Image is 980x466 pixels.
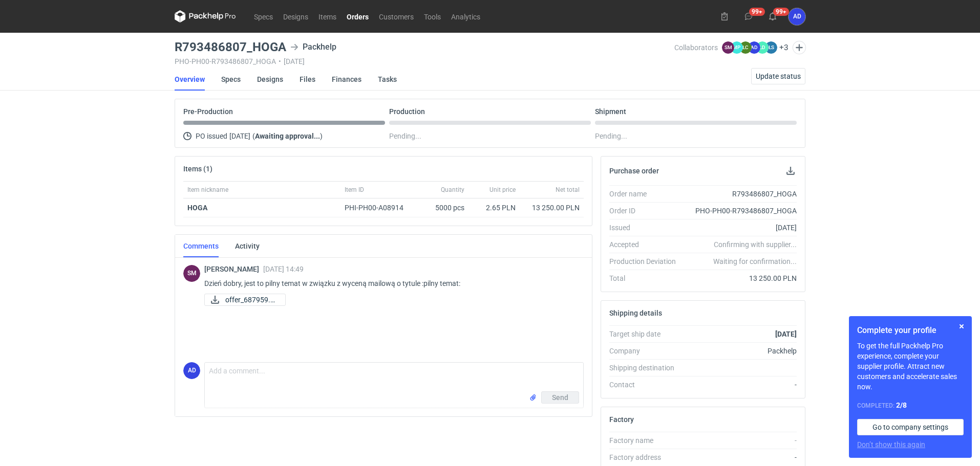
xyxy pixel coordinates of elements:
button: AD [789,8,805,25]
div: Anita Dolczewska [183,362,200,379]
a: Designs [278,10,313,23]
span: Item nickname [187,186,228,194]
a: Activity [235,235,260,257]
a: Analytics [446,10,485,23]
button: Download PO [784,165,797,177]
div: 13 250.00 PLN [524,203,580,213]
div: Company [609,346,684,356]
button: Send [541,391,579,404]
div: Accepted [609,239,684,250]
div: Packhelp [290,41,336,53]
div: PHI-PH00-A08914 [345,203,413,213]
figcaption: SM [183,265,200,282]
a: Specs [221,68,241,91]
span: [DATE] 14:49 [263,265,304,273]
div: Packhelp [684,346,797,356]
figcaption: SM [722,41,734,54]
button: 99+ [740,8,757,25]
figcaption: MP [731,41,743,54]
span: [PERSON_NAME] [204,265,263,273]
button: Don’t show this again [857,439,925,450]
div: Issued [609,223,684,233]
h3: R793486807_HOGA [175,41,286,53]
div: - [684,380,797,390]
div: PHO-PH00-R793486807_HOGA [DATE] [175,57,674,65]
div: 2.65 PLN [473,203,516,213]
a: Tools [419,10,446,23]
div: Order ID [609,206,684,216]
a: Overview [175,68,205,91]
a: Finances [332,68,361,91]
p: Dzień dobry, jest to pilny temat w związku z wyceną mailową o tytule :pilny temat: [204,277,576,290]
button: 99+ [764,8,781,25]
h1: Complete your profile [857,324,964,337]
div: Sebastian Markut [183,265,200,282]
strong: 2 / 8 [896,401,907,409]
a: Customers [374,10,419,23]
div: Order name [609,189,684,199]
div: - [684,452,797,462]
span: Net total [556,186,580,194]
a: Designs [257,68,283,91]
div: Completed: [857,400,964,411]
span: Collaborators [674,43,718,52]
div: 13 250.00 PLN [684,273,797,283]
div: Total [609,273,684,283]
a: offer_687959.pdf [204,294,286,306]
h2: Purchase order [609,167,659,175]
button: +3 [779,43,789,52]
strong: Awaiting approval... [255,132,320,140]
button: Update status [751,68,805,84]
div: PO issued [183,130,385,142]
em: Confirming with supplier... [714,240,797,249]
p: Production [389,107,425,116]
div: [DATE] [684,223,797,233]
span: ) [320,132,323,140]
div: Production Deviation [609,256,684,267]
div: Target ship date [609,329,684,339]
strong: HOGA [187,204,207,212]
span: ( [252,132,255,140]
span: Pending... [389,130,421,142]
div: Factory address [609,452,684,462]
span: • [279,57,281,65]
div: Contact [609,380,684,390]
div: Pending... [595,130,797,142]
div: PHO-PH00-R793486807_HOGA [684,206,797,216]
button: Skip for now [955,320,968,332]
figcaption: AD [748,41,760,54]
div: - [684,435,797,446]
a: Tasks [378,68,397,91]
div: R793486807_HOGA [684,189,797,199]
a: Files [300,68,315,91]
a: Go to company settings [857,419,964,435]
a: Specs [249,10,278,23]
div: Factory name [609,435,684,446]
em: Waiting for confirmation... [713,256,797,267]
span: Send [552,394,568,401]
figcaption: ŁS [765,41,777,54]
button: Edit collaborators [793,41,806,54]
div: Shipping destination [609,363,684,373]
a: Items [313,10,342,23]
a: Orders [342,10,374,23]
h2: Shipping details [609,309,662,317]
span: [DATE] [229,130,250,142]
span: Item ID [345,186,364,194]
p: Shipment [595,107,626,116]
span: Unit price [489,186,516,194]
a: Comments [183,235,219,257]
span: Update status [756,73,801,80]
p: Pre-Production [183,107,233,116]
strong: [DATE] [775,330,797,338]
span: Quantity [441,186,464,194]
h2: Factory [609,415,634,424]
p: To get the full Packhelp Pro experience, complete your supplier profile. Attract new customers an... [857,341,964,392]
svg: Packhelp Pro [175,10,236,23]
div: 5000 pcs [417,198,468,217]
figcaption: ŁD [756,41,769,54]
figcaption: ŁC [739,41,752,54]
div: Anita Dolczewska [789,8,805,25]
